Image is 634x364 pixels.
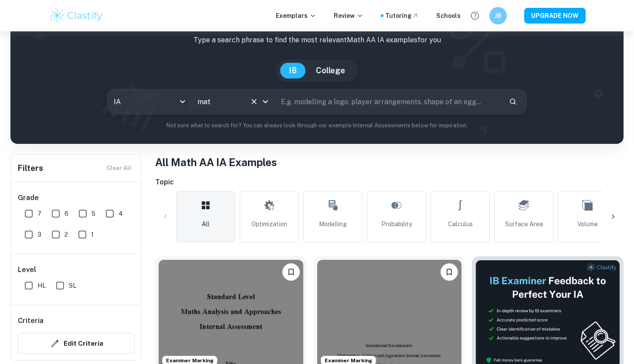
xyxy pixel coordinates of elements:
[17,121,617,130] p: Not sure what to search for? You can always look through our example Internal Assessments below f...
[436,11,461,20] a: Schools
[37,209,41,218] span: 7
[275,89,502,114] input: E.g. modelling a logo, player arrangements, shape of an egg...
[155,177,624,187] h6: Topic
[441,263,458,281] button: Bookmark
[202,219,210,229] span: All
[91,230,94,239] span: 1
[108,89,191,114] div: IA
[119,209,123,218] span: 4
[282,263,300,281] button: Bookmark
[17,35,617,45] p: Type a search phrase to find the most relevant Math AA IA examples for you
[448,219,473,229] span: Calculus
[524,8,586,24] button: UPGRADE NOW
[381,219,412,229] span: Probability
[489,7,507,24] button: JB
[468,8,482,23] button: Help and Feedback
[280,63,305,78] button: IB
[18,162,43,174] h6: Filters
[37,281,46,290] span: HL
[385,11,419,20] a: Tutoring
[493,11,503,20] h6: JB
[334,11,363,20] p: Review
[577,219,598,229] span: Volume
[259,95,271,108] button: Open
[69,281,76,290] span: SL
[505,219,543,229] span: Surface Area
[319,219,347,229] span: Modelling
[64,209,68,218] span: 6
[92,209,95,218] span: 5
[18,333,135,354] button: Edit Criteria
[155,154,624,170] h1: All Math AA IA Examples
[37,230,41,239] span: 3
[248,95,260,108] button: Clear
[18,193,135,203] h6: Grade
[505,94,520,109] button: Search
[64,230,68,239] span: 2
[18,265,135,275] h6: Level
[251,219,287,229] span: Optimization
[49,7,104,24] img: Clastify logo
[18,316,44,326] h6: Criteria
[307,63,354,78] button: College
[276,11,316,20] p: Exemplars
